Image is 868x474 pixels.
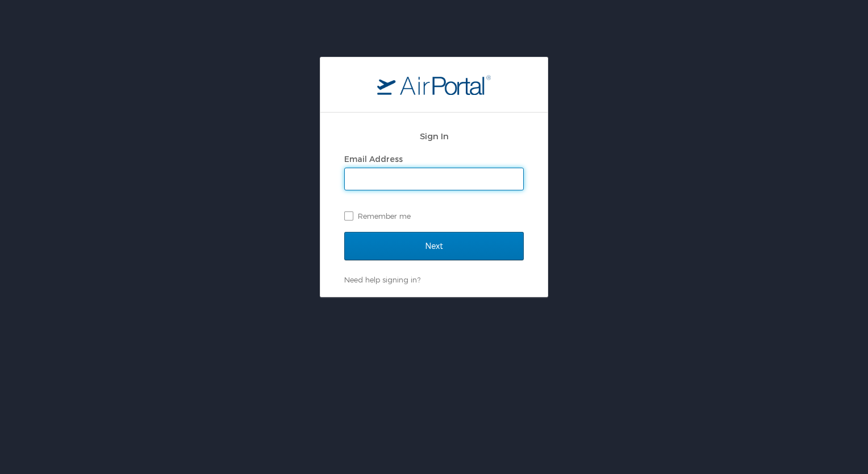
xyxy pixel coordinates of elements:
[344,154,403,164] label: Email Address
[344,275,420,284] a: Need help signing in?
[344,130,524,143] h2: Sign In
[344,232,524,260] input: Next
[344,207,524,224] label: Remember me
[377,74,491,95] img: logo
